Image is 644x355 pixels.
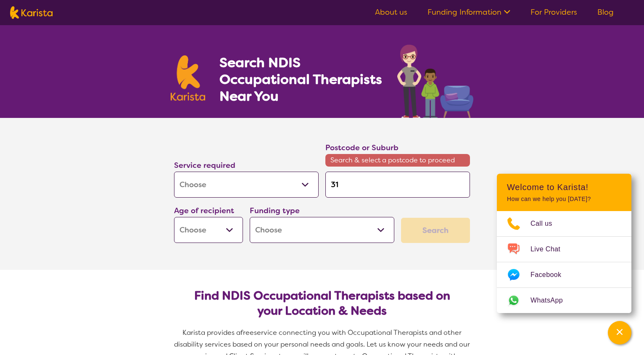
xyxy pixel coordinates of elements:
h2: Find NDIS Occupational Therapists based on your Location & Needs [181,288,463,318]
img: occupational-therapy [397,44,473,118]
a: Web link opens in a new tab. [497,288,631,313]
span: Call us [531,217,562,230]
label: Funding type [250,206,300,216]
ul: Choose channel [497,211,631,313]
a: For Providers [531,7,577,17]
label: Service required [174,160,235,170]
button: Channel Menu [608,321,631,345]
img: Karista logo [10,6,53,19]
a: Funding Information [428,7,510,17]
span: WhatsApp [531,294,573,307]
label: Postcode or Suburb [325,143,399,153]
a: About us [375,7,407,17]
p: How can we help you [DATE]? [507,196,621,203]
span: free [240,328,254,337]
div: Channel Menu [497,174,631,313]
span: Karista provides a [182,328,240,337]
img: Karista logo [171,55,205,101]
h1: Search NDIS Occupational Therapists Near You [219,54,383,104]
a: Blog [597,7,614,17]
input: Type [325,172,470,198]
span: Search & select a postcode to proceed [325,154,470,167]
h2: Welcome to Karista! [507,182,621,192]
span: Live Chat [531,243,570,256]
label: Age of recipient [174,206,234,216]
span: Facebook [531,269,571,281]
